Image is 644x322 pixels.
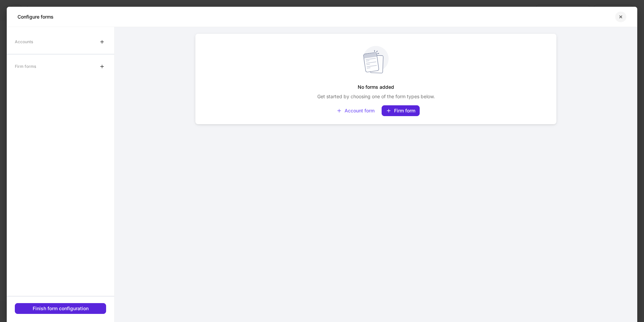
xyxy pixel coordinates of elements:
[15,60,36,72] div: Firm forms
[15,303,106,314] button: Finish form configuration
[332,105,379,116] button: Account form
[382,105,420,116] button: Firm form
[336,108,375,113] div: Account form
[33,306,89,311] div: Finish form configuration
[18,14,54,20] h5: Configure forms
[15,36,33,48] div: Accounts
[317,93,435,100] p: Get started by choosing one of the form types below.
[358,81,394,93] h5: No forms added
[386,108,415,113] div: Firm form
